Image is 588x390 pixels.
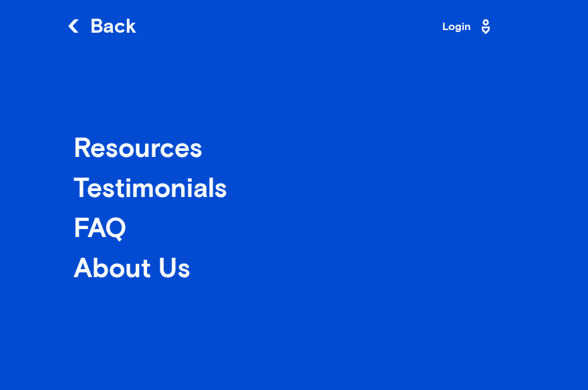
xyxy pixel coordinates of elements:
div: FAQ [73,218,207,242]
div: About Us [73,258,207,282]
a: Resources [73,138,207,165]
a: About Us [73,258,207,285]
div: Resources [73,138,207,162]
span: Back [90,17,136,37]
a: FAQ [73,218,207,245]
a: Login [442,16,494,37]
div: Testimonials [73,178,227,202]
a: Testimonials [73,178,227,205]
